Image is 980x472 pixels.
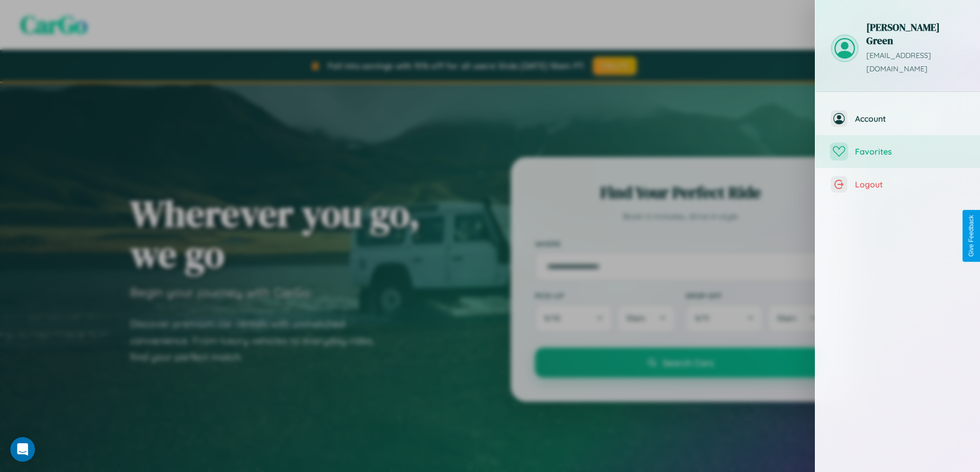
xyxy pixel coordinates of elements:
div: Open Intercom Messenger [10,437,35,462]
div: Give Feedback [968,215,975,257]
button: Account [815,102,980,135]
button: Logout [815,168,980,201]
span: Favorites [855,146,965,157]
span: Account [855,114,965,124]
p: [EMAIL_ADDRESS][DOMAIN_NAME] [866,49,965,76]
span: Logout [855,179,965,190]
h3: [PERSON_NAME] Green [866,21,965,47]
button: Favorites [815,135,980,168]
